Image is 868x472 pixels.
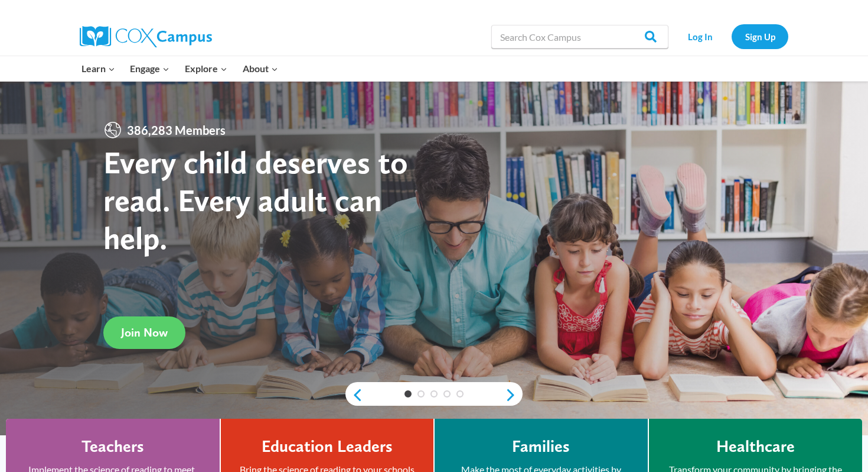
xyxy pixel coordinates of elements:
h4: Teachers [81,437,144,457]
a: 2 [417,390,425,397]
a: next [505,388,523,402]
a: 3 [430,390,438,397]
strong: Every child deserves to read. Every adult can help. [103,143,408,256]
nav: Primary Navigation [74,56,285,81]
div: content slider buttons [345,383,523,407]
a: previous [345,388,363,402]
a: Sign Up [732,24,788,49]
nav: Secondary Navigation [674,24,788,49]
h4: Education Leaders [262,437,393,457]
img: Cox Campus [80,26,212,47]
h4: Healthcare [716,437,795,457]
a: 5 [456,390,464,397]
a: Join Now [103,316,185,349]
span: Engage [130,61,169,76]
a: Log In [674,24,726,49]
input: Search Cox Campus [491,25,668,49]
span: About [243,61,278,76]
span: Join Now [121,325,168,340]
span: Learn [81,61,115,76]
a: 4 [443,390,451,397]
h4: Families [512,437,570,457]
a: 1 [404,390,412,397]
span: 386,283 Members [122,121,230,140]
span: Explore [185,61,227,76]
